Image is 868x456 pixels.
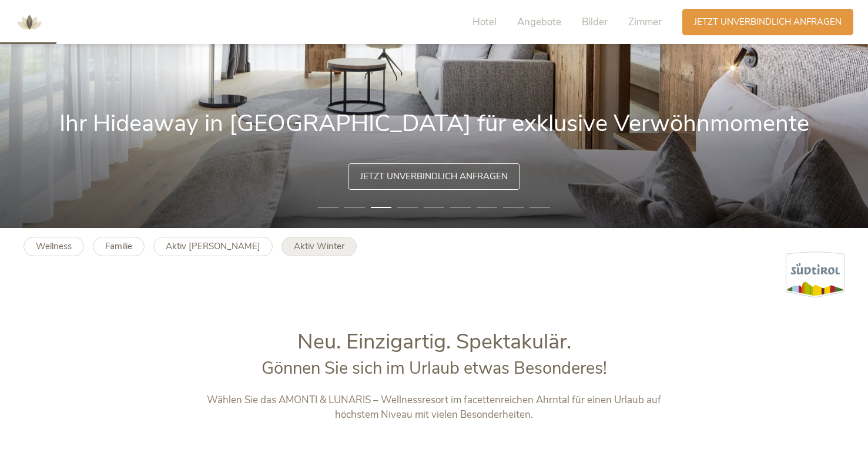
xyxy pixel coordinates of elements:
a: Aktiv Winter [281,237,357,256]
span: Neu. Einzigartig. Spektakulär. [297,327,571,356]
b: Familie [105,240,132,252]
b: Aktiv Winter [294,240,344,252]
a: AMONTI & LUNARIS Wellnessresort [12,18,47,26]
img: AMONTI & LUNARIS Wellnessresort [12,5,47,40]
span: Hotel [472,15,497,29]
a: Aktiv [PERSON_NAME] [153,237,273,256]
p: Wählen Sie das AMONTI & LUNARIS – Wellnessresort im facettenreichen Ahrntal für einen Urlaub auf ... [189,393,679,423]
b: Aktiv [PERSON_NAME] [166,240,260,252]
span: Jetzt unverbindlich anfragen [694,16,842,28]
span: Gönnen Sie sich im Urlaub etwas Besonderes! [262,357,607,380]
a: Wellness [24,237,84,256]
img: Südtirol [786,252,844,298]
span: Zimmer [628,15,662,29]
a: Familie [93,237,145,256]
span: Jetzt unverbindlich anfragen [360,170,508,183]
span: Angebote [517,15,561,29]
b: Wellness [36,240,72,252]
span: Bilder [582,15,608,29]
